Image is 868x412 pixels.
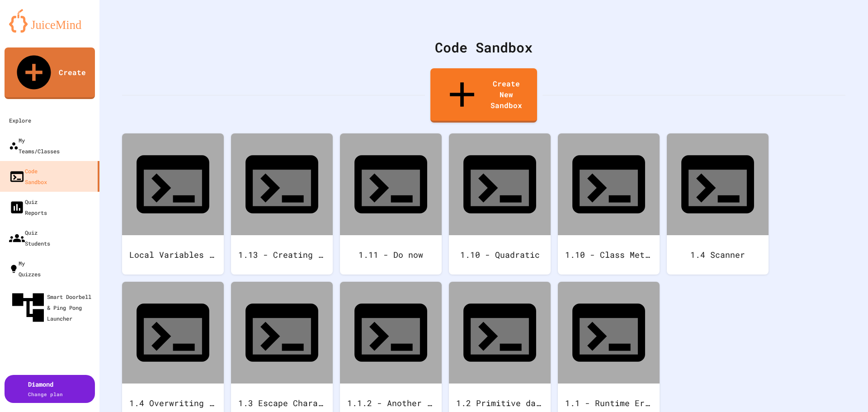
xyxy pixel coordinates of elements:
div: Code Sandbox [122,37,845,57]
span: Change plan [28,391,63,398]
div: My Quizzes [9,258,41,279]
div: 1.10 - Quadratic [449,235,551,275]
div: Quiz Students [9,227,50,249]
div: 1.11 - Do now [340,235,442,275]
a: 1.4 Scanner [667,133,769,275]
div: Local Variables vs Field Variables [122,235,224,275]
div: 1.10 - Class Methods [558,235,660,275]
a: 1.11 - Do now [340,133,442,275]
div: Diamond [28,379,63,398]
div: 1.13 - Creating Classes [231,235,333,275]
a: Local Variables vs Field Variables [122,133,224,275]
div: Explore [9,115,31,126]
img: logo-orange.svg [9,9,90,33]
div: Quiz Reports [9,196,47,218]
a: 1.13 - Creating Classes [231,133,333,275]
div: 1.4 Scanner [667,235,769,275]
a: Create New Sandbox [430,68,537,123]
button: DiamondChange plan [5,375,95,403]
div: Smart Doorbell & Ping Pong Launcher [9,289,96,327]
a: Create [5,47,95,99]
div: Code Sandbox [9,166,47,187]
a: 1.10 - Quadratic [449,133,551,275]
a: 1.10 - Class Methods [558,133,660,275]
div: My Teams/Classes [9,135,60,156]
